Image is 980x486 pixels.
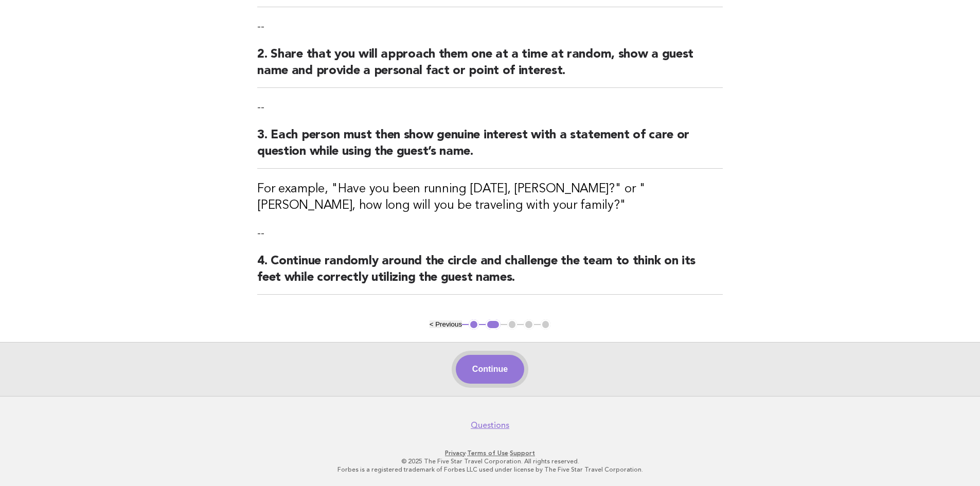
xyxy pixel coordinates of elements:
[257,253,723,295] h2: 4. Continue randomly around the circle and challenge the team to think on its feet while correctl...
[175,457,805,465] p: © 2025 The Five Star Travel Corporation. All rights reserved.
[257,20,723,34] p: --
[257,226,723,241] p: --
[469,319,479,330] button: 1
[510,449,535,457] a: Support
[175,449,805,457] p: · ·
[486,319,501,330] button: 2
[467,449,508,457] a: Terms of Use
[175,465,805,474] p: Forbes is a registered trademark of Forbes LLC used under license by The Five Star Travel Corpora...
[456,355,524,384] button: Continue
[257,100,723,115] p: --
[471,420,509,430] a: Questions
[257,181,723,214] h3: For example, "Have you been running [DATE], [PERSON_NAME]?" or "[PERSON_NAME], how long will you ...
[257,46,723,88] h2: 2. Share that you will approach them one at a time at random, show a guest name and provide a per...
[257,127,723,169] h2: 3. Each person must then show genuine interest with a statement of care or question while using t...
[430,320,462,328] button: < Previous
[445,449,466,457] a: Privacy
